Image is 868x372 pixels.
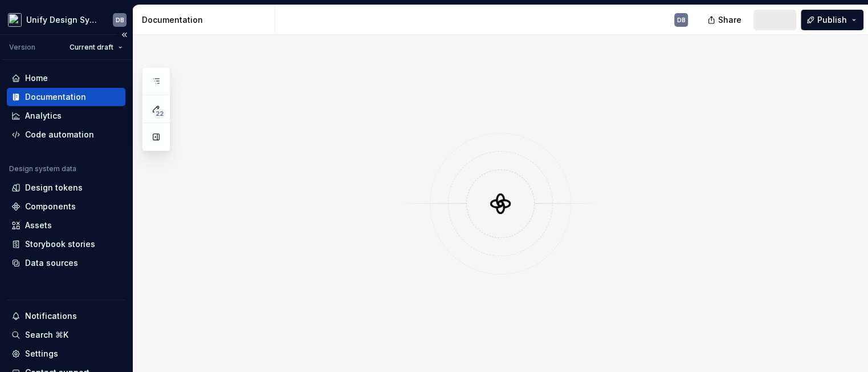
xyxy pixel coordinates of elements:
[25,110,62,122] div: Analytics
[26,14,99,26] div: Unify Design System
[8,13,22,27] img: 9fdcaa03-8f0a-443d-a87d-0c72d3ba2d5b.png
[801,10,863,30] button: Publish
[7,179,125,197] a: Design tokens
[817,14,847,26] span: Publish
[7,326,125,344] button: Search ⌘K
[142,14,270,26] div: Documentation
[7,126,125,144] a: Code automation
[7,216,125,234] a: Assets
[64,39,128,55] button: Current draft
[7,254,125,272] a: Data sources
[25,72,48,84] div: Home
[7,345,125,363] a: Settings
[25,257,78,269] div: Data sources
[25,182,83,193] div: Design tokens
[9,164,76,173] div: Design system data
[7,235,125,253] a: Storybook stories
[7,197,125,216] a: Components
[677,15,686,25] div: DB
[25,201,76,212] div: Components
[9,43,35,52] div: Version
[154,109,165,118] span: 22
[25,310,77,322] div: Notifications
[2,7,130,32] button: Unify Design SystemDB
[7,88,125,106] a: Documentation
[25,238,95,250] div: Storybook stories
[25,220,52,231] div: Assets
[702,10,749,30] button: Share
[25,129,94,140] div: Code automation
[116,27,132,43] button: Collapse sidebar
[7,107,125,125] a: Analytics
[116,15,124,25] div: DB
[718,14,741,26] span: Share
[25,329,68,341] div: Search ⌘K
[7,69,125,87] a: Home
[7,307,125,325] button: Notifications
[25,348,58,359] div: Settings
[25,91,86,103] div: Documentation
[70,43,113,52] span: Current draft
